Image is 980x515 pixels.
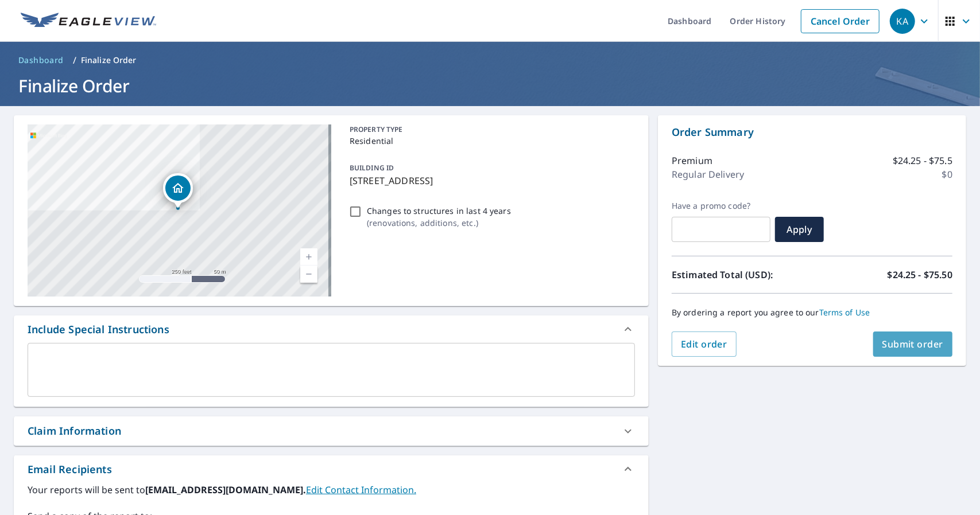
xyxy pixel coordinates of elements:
img: EV Logo [21,13,156,30]
p: Premium [672,154,712,167]
p: By ordering a report you agree to our [672,307,952,318]
p: Finalize Order [81,54,137,66]
h1: Finalize Order [14,74,966,97]
p: Order Summary [672,124,952,140]
a: Current Level 17, Zoom In [300,248,317,266]
p: Residential [350,135,630,147]
a: EditContactInfo [306,483,416,496]
div: Include Special Instructions [14,315,649,343]
div: Email Recipients [28,462,112,477]
span: Edit order [681,338,727,350]
div: Claim Information [28,423,121,439]
nav: breadcrumb [14,51,966,69]
div: Include Special Instructions [28,322,169,337]
span: Dashboard [18,54,64,66]
p: $0 [942,167,952,181]
li: / [73,53,76,67]
div: KA [890,9,915,34]
a: Current Level 17, Zoom Out [300,266,317,283]
div: Email Recipients [14,455,649,483]
p: $24.25 - $75.5 [893,154,952,167]
span: Apply [784,223,815,236]
p: BUILDING ID [350,163,394,173]
a: Dashboard [14,51,68,69]
div: Dropped pin, building 1, Residential property, 835 Richmond Way Nekoosa, WI 54457 [163,173,193,209]
b: [EMAIL_ADDRESS][DOMAIN_NAME]. [145,483,306,496]
p: Estimated Total (USD): [672,268,812,282]
p: Regular Delivery [672,167,744,181]
label: Have a promo code? [672,201,770,211]
p: PROPERTY TYPE [350,124,630,135]
p: Changes to structures in last 4 years [367,205,511,217]
button: Edit order [672,331,737,357]
button: Submit order [873,331,953,357]
div: Claim Information [14,416,649,446]
p: ( renovations, additions, etc. ) [367,217,511,229]
a: Cancel Order [801,9,880,33]
p: [STREET_ADDRESS] [350,174,630,188]
label: Your reports will be sent to [28,483,635,497]
span: Submit order [882,338,944,350]
a: Terms of Use [819,307,870,318]
button: Apply [775,217,824,242]
p: $24.25 - $75.50 [888,268,952,282]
